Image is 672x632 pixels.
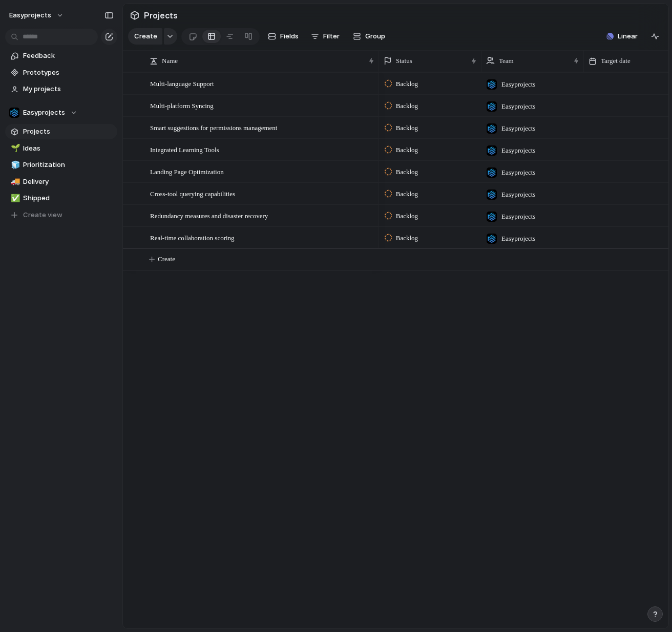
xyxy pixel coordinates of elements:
[23,160,114,170] span: Prioritization
[601,56,631,66] span: Target date
[5,174,117,189] a: 🚚Delivery
[396,233,418,243] span: Backlog
[5,207,117,223] button: Create view
[150,231,235,243] span: Real-time collaboration scoring
[9,10,51,20] span: easyprojects
[5,48,117,64] a: Feedback
[158,254,175,264] span: Create
[11,142,18,154] div: 🌱
[396,56,412,66] span: Status
[150,121,277,133] span: Smart suggestions for permissions management
[9,160,19,170] button: 🧊
[11,176,18,187] div: 🚚
[5,157,117,173] a: 🧊Prioritization
[501,167,535,178] span: Easyprojects
[9,143,19,154] button: 🌱
[150,77,214,89] span: Multi-language Support
[307,28,344,45] button: Filter
[23,51,114,61] span: Feedback
[5,191,117,206] a: ✅Shipped
[396,211,418,221] span: Backlog
[23,84,114,94] span: My projects
[9,193,19,203] button: ✅
[501,123,535,134] span: Easyprojects
[150,209,268,221] span: Redundancy measures and disaster recovery
[365,31,385,41] span: Group
[396,79,418,89] span: Backlog
[23,177,114,187] span: Delivery
[501,212,535,222] span: Easyprojects
[142,6,180,25] span: Projects
[11,193,18,204] div: ✅
[5,124,117,139] a: Projects
[23,127,114,137] span: Projects
[501,79,535,90] span: Easyprojects
[501,189,535,200] span: Easyprojects
[134,31,157,41] span: Create
[499,56,514,66] span: Team
[9,177,19,187] button: 🚚
[501,145,535,156] span: Easyprojects
[396,123,418,133] span: Backlog
[501,234,535,244] span: Easyprojects
[23,193,114,203] span: Shipped
[264,28,303,45] button: Fields
[150,165,224,177] span: Landing Page Optimization
[396,101,418,111] span: Backlog
[501,101,535,112] span: Easyprojects
[162,56,178,66] span: Name
[396,145,418,155] span: Backlog
[150,143,219,155] span: Integrated Learning Tools
[23,68,114,78] span: Prototypes
[23,108,65,118] span: Easyprojects
[23,210,62,220] span: Create view
[323,31,340,41] span: Filter
[618,31,638,41] span: Linear
[348,28,390,45] button: Group
[602,29,642,44] button: Linear
[5,7,69,24] button: easyprojects
[5,81,117,97] a: My projects
[396,189,418,199] span: Backlog
[11,159,18,171] div: 🧊
[23,143,114,154] span: Ideas
[5,105,117,120] button: Easyprojects
[396,167,418,177] span: Backlog
[5,65,117,80] a: Prototypes
[150,187,235,199] span: Cross-tool querying capabilities
[5,141,117,156] a: 🌱Ideas
[150,99,214,111] span: Multi-platform Syncing
[280,31,299,41] span: Fields
[128,28,162,45] button: Create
